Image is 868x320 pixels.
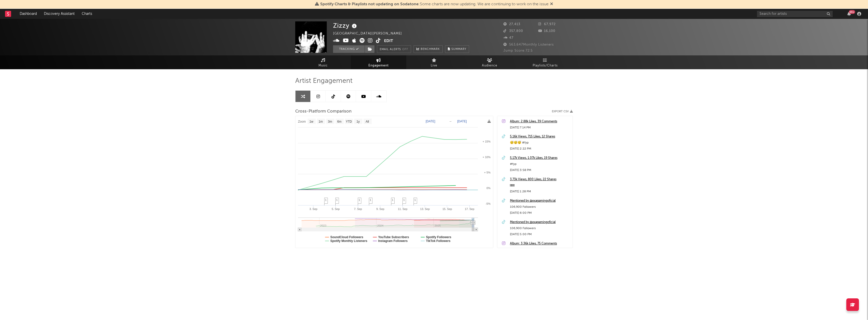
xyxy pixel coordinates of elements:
span: 1 [403,198,405,201]
span: 1 [325,198,327,201]
a: Album: 3.36k Likes, 75 Comments [510,241,570,247]
a: Audience [462,55,517,69]
text: 1w [309,120,313,123]
div: 106,900 Followers [510,204,570,210]
div: 99 + [849,10,855,14]
text: Spotify Monthly Listeners [330,239,367,243]
span: 67,972 [538,23,556,26]
div: [DATE] 1:28 PM [510,189,570,195]
div: [DATE] 2:22 PM [510,146,570,152]
a: Playlists/Charts [517,55,573,69]
span: 357,800 [503,29,523,33]
text: 0% [486,187,491,190]
text: SoundCloud Followers [330,235,363,239]
a: Charts [78,9,96,19]
a: Engagement [351,55,406,69]
div: #fyp [510,161,570,167]
text: Instagram Followers [378,239,408,243]
div: [DATE] 6:00 PM [510,210,570,216]
a: Benchmark [414,45,443,53]
span: 27,413 [503,23,520,26]
span: Engagement [368,63,389,69]
a: 3.73k Views, 800 Likes, 22 Shares [510,176,570,183]
span: 1 [370,198,371,201]
div: [DATE] 7:14 PM [510,125,570,131]
text: Zoom [298,120,306,123]
span: 1 [392,198,393,201]
a: 5.16k Views, 715 Likes, 12 Shares [510,134,570,140]
button: Summary [445,45,469,53]
button: 99+ [847,12,851,16]
text: [DATE] [426,120,435,123]
span: Audience [482,63,497,69]
span: Playlists/Charts [533,63,558,69]
span: Live [431,63,437,69]
text: 15. Sep [442,207,452,210]
em: Off [402,48,408,51]
text: [DATE] [457,120,467,123]
a: 5.17k Views, 1.07k Likes, 19 Shares [510,155,570,161]
button: Export CSV [552,110,573,113]
div: [GEOGRAPHIC_DATA] | [PERSON_NAME] [333,31,408,37]
text: 5. Sep [332,207,340,210]
div: 🫩🫩🫩 [510,183,570,189]
text: YouTube Subscribers [378,235,409,239]
div: [DATE] 12:57 PM [510,247,570,253]
text: 3m [328,120,332,123]
span: Benchmark [421,46,440,52]
div: [DATE] 5:00 PM [510,231,570,237]
span: : Some charts are now updating. We are continuing to work on the issue [320,2,549,6]
button: Email AlertsOff [377,45,411,53]
text: TikTok Followers [426,239,450,243]
span: 47 [503,36,513,40]
a: Music [295,55,351,69]
a: Live [406,55,462,69]
a: Dashboard [16,9,40,19]
text: 13. Sep [420,207,430,210]
div: [DATE] 3:58 PM [510,167,570,173]
text: 9. Sep [376,207,384,210]
button: Tracking [333,45,365,53]
div: Zizzy [333,21,358,30]
span: Jump Score: 72.5 [503,49,533,52]
span: Artist Engagement [295,78,352,84]
span: Cross-Platform Comparison [295,109,351,115]
text: + 15% [483,140,491,143]
span: 563,647 Monthly Listeners [503,43,554,46]
text: YTD [346,120,352,123]
div: 😴😴😴 #fyp [510,140,570,146]
a: Album: 2.88k Likes, 39 Comments [510,119,570,125]
span: 1 [359,198,360,201]
text: 6m [337,120,342,123]
span: 1 [414,198,416,201]
text: → [449,120,452,123]
a: Discovery Assistant [40,9,78,19]
text: 1m [319,120,323,123]
text: 11. Sep [398,207,408,210]
text: + 10% [483,156,491,159]
text: + 5% [484,171,491,174]
span: 1 [336,198,338,201]
span: Spotify Charts & Playlists not updating on Sodatone [320,2,419,6]
text: 3. Sep [309,207,317,210]
text: All [366,120,369,123]
text: 17. Sep [465,207,474,210]
text: 1y [357,120,360,123]
span: Music [318,63,328,69]
input: Search for artists [757,11,833,17]
span: Dismiss [550,2,553,6]
a: Mentioned by @exagamingoficial [510,219,570,225]
text: 7. Sep [354,207,362,210]
div: 106,900 Followers [510,225,570,231]
span: Summary [451,48,466,51]
text: -5% [485,202,491,205]
a: Mentioned by @exagamingoficial [510,198,570,204]
span: 16,100 [538,29,555,33]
